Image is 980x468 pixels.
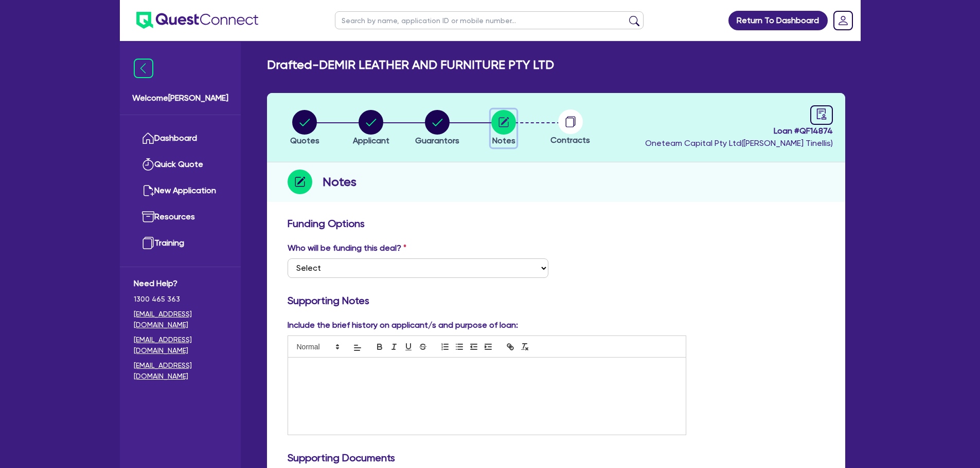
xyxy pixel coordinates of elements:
span: Guarantors [415,136,459,145]
img: step-icon [288,170,312,194]
h3: Supporting Documents [288,452,825,464]
input: Search by name, application ID or mobile number... [335,11,644,29]
img: training [142,237,154,249]
img: quick-quote [142,158,154,171]
a: [EMAIL_ADDRESS][DOMAIN_NAME] [134,360,227,382]
span: Oneteam Capital Pty Ltd ( [PERSON_NAME] Tinellis ) [645,138,833,148]
a: Dashboard [134,125,227,152]
a: [EMAIL_ADDRESS][DOMAIN_NAME] [134,309,227,330]
button: Guarantors [415,109,460,147]
span: Contracts [550,135,590,145]
span: Welcome [PERSON_NAME] [132,92,228,104]
button: Applicant [352,109,390,147]
a: Training [134,230,227,256]
h2: Notes [323,173,357,191]
a: audit [810,105,833,125]
span: Loan # QF14874 [645,125,833,137]
a: [EMAIL_ADDRESS][DOMAIN_NAME] [134,334,227,356]
h3: Supporting Notes [288,294,825,307]
label: Include the brief history on applicant/s and purpose of loan: [288,319,518,331]
button: Notes [491,109,516,147]
span: audit [816,108,827,120]
label: Who will be funding this deal? [288,242,406,254]
a: Quick Quote [134,152,227,178]
button: Quotes [290,109,320,147]
h3: Funding Options [288,217,825,230]
span: Applicant [353,136,389,145]
img: quest-connect-logo-blue [136,12,258,29]
img: new-application [142,184,154,197]
img: resources [142,211,154,223]
a: Resources [134,204,227,230]
a: Dropdown toggle [830,7,857,34]
img: icon-menu-close [134,59,153,78]
h2: Drafted - DEMIR LEATHER AND FURNITURE PTY LTD [267,58,554,72]
span: Notes [492,136,515,145]
a: Return To Dashboard [728,11,828,30]
span: 1300 465 363 [134,294,227,305]
span: Quotes [290,136,319,145]
span: Need Help? [134,277,227,290]
a: New Application [134,178,227,204]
